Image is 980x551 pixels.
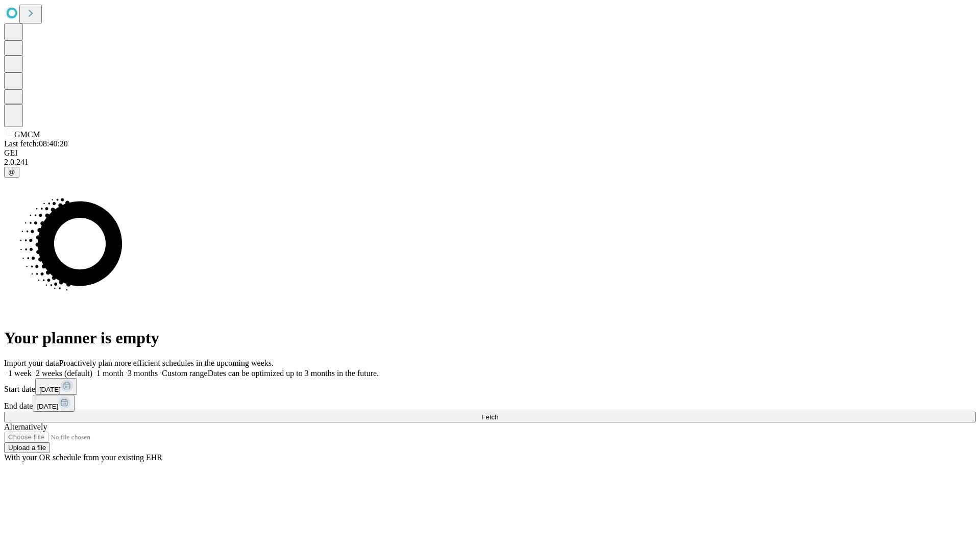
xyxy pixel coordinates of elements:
[4,139,68,148] span: Last fetch: 08:40:20
[4,412,976,422] button: Fetch
[35,378,77,395] button: [DATE]
[14,130,40,139] span: GMCM
[162,369,207,378] span: Custom range
[4,329,976,347] h1: Your planner is empty
[37,403,58,410] span: [DATE]
[208,369,379,378] span: Dates can be optimized up to 3 months in the future.
[4,148,976,158] div: GEI
[481,413,498,421] span: Fetch
[4,395,976,412] div: End date
[39,386,61,393] span: [DATE]
[8,168,15,176] span: @
[36,369,92,378] span: 2 weeks (default)
[4,359,59,367] span: Import your data
[4,378,976,395] div: Start date
[59,359,274,367] span: Proactively plan more efficient schedules in the upcoming weeks.
[4,422,47,431] span: Alternatively
[128,369,158,378] span: 3 months
[33,395,75,412] button: [DATE]
[4,167,19,178] button: @
[4,158,976,167] div: 2.0.241
[8,369,32,378] span: 1 week
[96,369,124,378] span: 1 month
[4,453,162,462] span: With your OR schedule from your existing EHR
[4,442,50,453] button: Upload a file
